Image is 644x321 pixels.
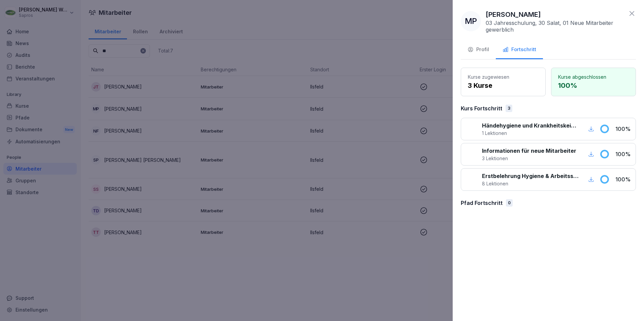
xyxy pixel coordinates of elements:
div: Profil [468,46,489,53]
p: Pfad Fortschritt [461,199,503,207]
p: 1 Lektionen [482,130,579,137]
p: Kurse zugewiesen [468,73,539,80]
div: MP [461,11,481,31]
p: Informationen für neue Mitarbeiter [482,147,576,155]
p: Kurse abgeschlossen [558,73,629,80]
p: 100 % [615,150,632,158]
div: 0 [506,199,513,207]
p: 03 Jahresschulung, 30 Salat, 01 Neue Mitarbeiter gewerblich [486,20,624,33]
p: 3 Lektionen [482,155,576,162]
button: Fortschritt [496,41,543,59]
button: Profil [461,41,496,59]
p: 100 % [615,175,632,183]
div: 3 [506,105,512,112]
p: [PERSON_NAME] [486,9,541,20]
p: Erstbelehrung Hygiene & Arbeitssicherheit [482,172,579,180]
p: 100 % [558,80,629,91]
p: 3 Kurse [468,80,539,91]
p: Kurs Fortschritt [461,104,502,112]
p: 8 Lektionen [482,180,579,187]
p: Händehygiene und Krankheitskeime [482,121,579,130]
p: 100 % [615,125,632,133]
div: Fortschritt [503,46,536,53]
